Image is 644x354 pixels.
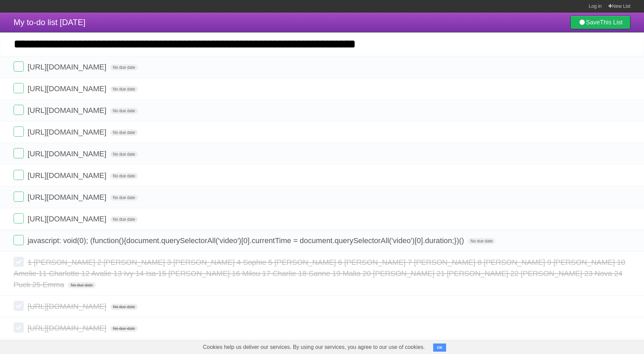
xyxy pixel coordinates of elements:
span: javascript: void(0); (function(){document.querySelectorAll('video')[0].currentTime = document.que... [27,236,466,245]
label: Done [14,126,24,137]
span: [URL][DOMAIN_NAME] [27,84,108,93]
label: Done [14,148,24,158]
span: No due date [110,86,138,92]
span: No due date [468,238,495,244]
span: No due date [110,108,138,114]
span: No due date [110,304,138,310]
label: Done [14,192,24,202]
label: Done [14,213,24,223]
label: Done [14,322,24,333]
label: Done [14,170,24,180]
span: Cookies help us deliver our services. By using our services, you agree to our use of cookies. [196,340,432,354]
span: 1 [PERSON_NAME] 2 [PERSON_NAME] 3 [PERSON_NAME] 4 Sophie 5 [PERSON_NAME] 6 [PERSON_NAME] 7 [PERSO... [14,258,625,289]
span: [URL][DOMAIN_NAME] [27,302,108,311]
span: [URL][DOMAIN_NAME] [27,324,108,332]
label: Done [14,235,24,245]
button: OK [433,343,446,352]
span: [URL][DOMAIN_NAME] [27,150,108,158]
b: This List [600,19,623,26]
label: Done [14,61,24,72]
span: [URL][DOMAIN_NAME] [27,106,108,115]
span: [URL][DOMAIN_NAME] [27,63,108,71]
label: Done [14,105,24,115]
span: My to-do list [DATE] [14,18,86,27]
span: No due date [110,326,138,332]
span: No due date [110,216,138,222]
span: No due date [110,151,138,157]
span: No due date [110,173,138,179]
span: No due date [68,282,95,288]
span: [URL][DOMAIN_NAME] [27,215,108,223]
span: No due date [110,130,138,136]
span: [URL][DOMAIN_NAME] [27,128,108,136]
label: Done [14,257,24,267]
label: Done [14,301,24,311]
span: No due date [110,64,138,71]
span: [URL][DOMAIN_NAME] [27,193,108,201]
a: SaveThis List [570,16,630,29]
span: No due date [110,195,138,201]
label: Done [14,83,24,93]
span: [URL][DOMAIN_NAME] [27,171,108,180]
